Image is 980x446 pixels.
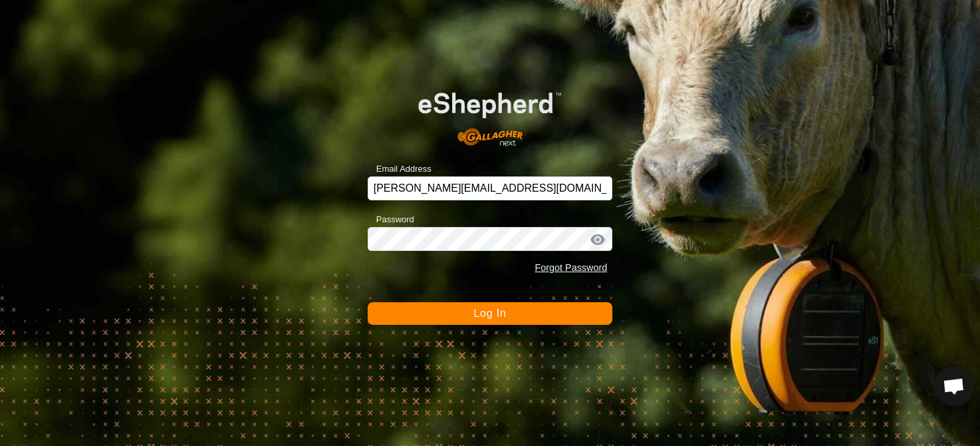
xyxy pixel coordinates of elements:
label: Password [368,213,414,226]
button: Log In [368,302,613,325]
a: Forgot Password [535,262,607,273]
input: Email Address [368,176,613,200]
span: Log In [473,308,506,319]
label: Email Address [368,162,431,176]
img: E-shepherd Logo [392,72,588,156]
div: Open chat [934,366,974,406]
